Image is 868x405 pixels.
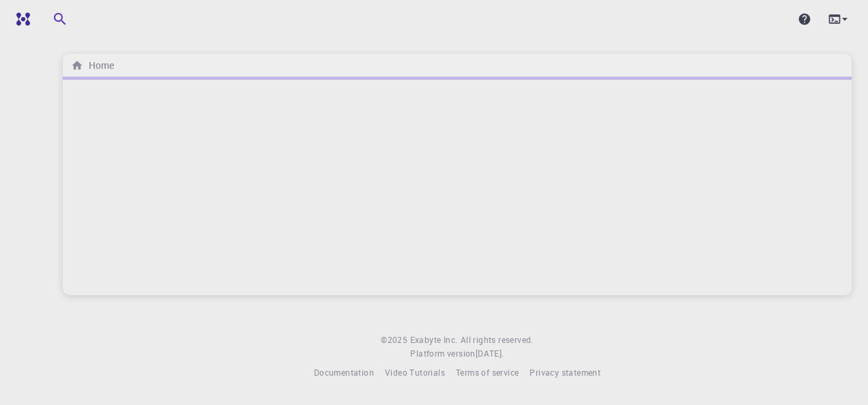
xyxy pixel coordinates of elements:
[314,367,374,378] span: Documentation
[314,366,374,380] a: Documentation
[11,12,30,26] img: logo
[410,333,458,347] a: Exabyte Inc.
[456,367,519,378] span: Terms of service
[476,348,504,359] span: [DATE] .
[381,333,409,347] span: © 2025
[456,366,519,380] a: Terms of service
[476,347,504,361] a: [DATE].
[385,366,445,380] a: Video Tutorials
[461,333,534,347] span: All rights reserved.
[68,58,117,73] nav: breadcrumb
[410,347,475,361] span: Platform version
[410,334,458,345] span: Exabyte Inc.
[530,366,601,380] a: Privacy statement
[530,367,601,378] span: Privacy statement
[83,58,114,73] h6: Home
[385,367,445,378] span: Video Tutorials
